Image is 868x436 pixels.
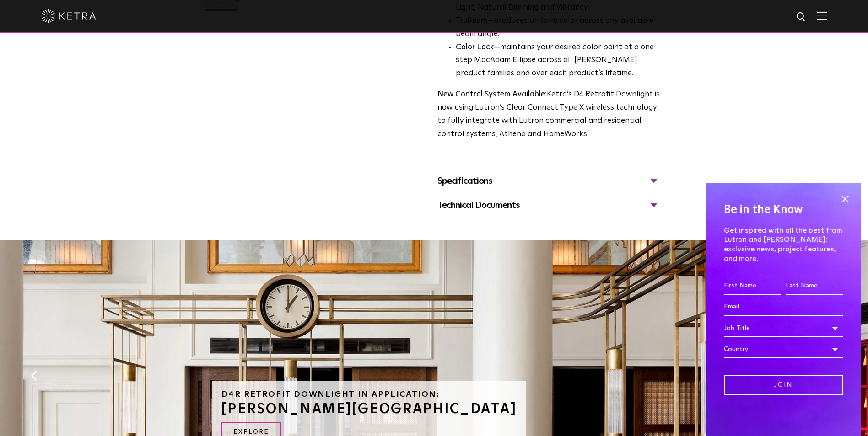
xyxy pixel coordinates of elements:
[724,226,843,264] p: Get inspired with all the best from Lutron and [PERSON_NAME]: exclusive news, project features, a...
[724,319,843,337] div: Job Title
[221,402,517,416] h3: [PERSON_NAME][GEOGRAPHIC_DATA]
[724,201,843,218] h4: Be in the Know
[724,375,843,395] input: Join
[796,11,807,23] img: search icon
[29,370,38,382] button: Previous
[437,198,660,213] div: Technical Documents
[456,43,494,51] strong: Color Lock
[724,298,843,316] input: Email
[437,88,660,141] p: Ketra’s D4 Retrofit Downlight is now using Lutron’s Clear Connect Type X wireless technology to f...
[817,11,827,20] img: Hamburger%20Nav.svg
[724,277,781,295] input: First Name
[437,90,547,98] strong: New Control System Available:
[437,174,660,188] div: Specifications
[724,340,843,358] div: Country
[456,41,660,81] li: —maintains your desired color point at a one step MacAdam Ellipse across all [PERSON_NAME] produc...
[786,277,843,295] input: Last Name
[221,390,517,399] h6: D4R Retrofit Downlight in Application:
[41,9,96,23] img: ketra-logo-2019-white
